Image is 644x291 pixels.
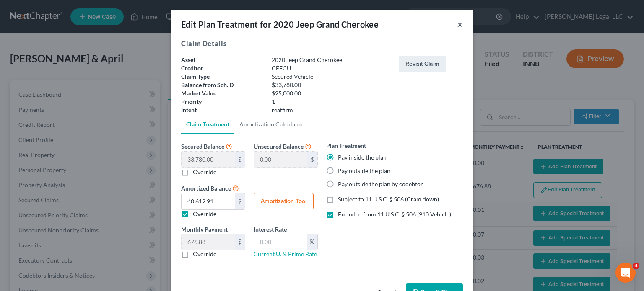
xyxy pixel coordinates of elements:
[181,225,228,234] label: Monthly Payment
[193,168,216,176] label: Override
[182,234,235,250] input: 0.00
[338,167,390,175] label: Pay outside the plan
[193,250,216,258] label: Override
[177,56,267,64] div: Asset
[399,56,446,72] button: Revisit Claim
[338,196,439,203] span: Subject to 11 U.S.C. § 506 (Cram down)
[267,89,395,98] div: $25,000.00
[177,89,267,98] div: Market Value
[338,153,387,162] label: Pay inside the plan
[177,72,267,81] div: Claim Type
[267,72,395,81] div: Secured Vehicle
[181,185,231,192] span: Amortized Balance
[267,81,395,89] div: $33,780.00
[307,234,317,250] div: %
[254,143,304,150] span: Unsecured Balance
[181,114,234,134] a: Claim Treatment
[182,193,235,209] input: 0.00
[254,234,307,250] input: 0.00
[254,152,307,167] input: 0.00
[633,263,639,269] span: 4
[235,234,245,250] div: $
[338,211,451,218] span: Excluded from 11 U.S.C. § 506 (910 Vehicle)
[457,19,463,29] button: ×
[235,152,245,167] div: $
[193,210,216,218] label: Override
[182,152,235,167] input: 0.00
[254,250,317,258] a: Current U. S. Prime Rate
[177,64,267,72] div: Creditor
[234,114,308,134] a: Amortization Calculator
[181,18,379,30] div: Edit Plan Treatment for 2020 Jeep Grand Cherokee
[267,56,395,64] div: 2020 Jeep Grand Cherokee
[177,81,267,89] div: Balance from Sch. D
[235,193,245,209] div: $
[615,263,636,283] iframe: Intercom live chat
[267,98,395,106] div: 1
[254,193,314,210] button: Amortization Tool
[326,141,366,150] label: Plan Treatment
[307,152,317,167] div: $
[267,64,395,72] div: CEFCU
[181,143,224,150] span: Secured Balance
[177,98,267,106] div: Priority
[267,106,395,114] div: reaffirm
[181,39,463,49] h5: Claim Details
[177,106,267,114] div: Intent
[338,180,423,188] label: Pay outside the plan by codebtor
[254,225,287,234] label: Interest Rate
